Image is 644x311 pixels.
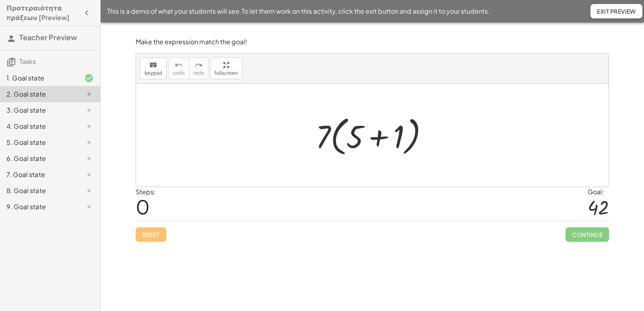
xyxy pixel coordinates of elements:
span: keypad [144,70,162,76]
span: redo [193,70,204,76]
i: Task not started. [84,138,94,147]
div: 7. Goal state [6,170,71,179]
div: 4. Goal state [6,122,71,131]
span: Tasks [19,57,36,66]
i: Task not started. [84,170,94,179]
div: 1. Goal state [6,73,71,83]
button: undoundo [168,58,189,79]
span: This is a demo of what your students will see. To let them work on this activity, click the exit ... [107,6,490,16]
div: 5. Goal state [6,138,71,147]
div: 2. Goal state [6,89,71,99]
div: 9. Goal state [6,202,71,212]
button: Exit Preview [590,4,642,19]
h4: Προτεραιότητα πράξεων [Preview] [6,3,79,23]
i: Task not started. [84,89,94,99]
i: keyboard [149,60,157,70]
div: 8. Goal state [6,186,71,196]
p: Make the expression match the goal! [136,37,609,47]
button: fullscreen [210,58,242,79]
span: Teacher Preview [19,33,77,42]
div: Goal: [588,187,609,197]
span: fullscreen [215,70,238,76]
i: undo [175,60,182,70]
button: redoredo [189,58,208,79]
span: undo [173,70,185,76]
i: redo [195,60,202,70]
i: Task not started. [84,154,94,163]
span: Exit Preview [597,8,636,15]
div: 6. Goal state [6,154,71,163]
i: Task not started. [84,105,94,115]
span: 0 [136,194,150,219]
button: keyboardkeypad [140,58,167,79]
i: Task not started. [84,122,94,131]
i: Task not started. [84,202,94,212]
div: 3. Goal state [6,105,71,115]
label: Steps: [136,187,156,196]
i: Task not started. [84,186,94,196]
i: Task finished and correct. [84,73,94,83]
